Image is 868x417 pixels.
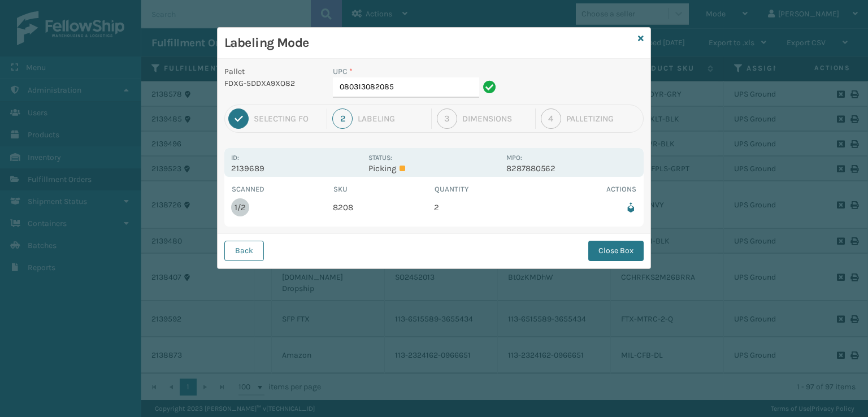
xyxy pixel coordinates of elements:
button: Back [224,241,264,261]
th: Scanned [231,184,333,195]
div: Palletizing [566,114,640,124]
div: 1 [228,108,249,129]
p: FDXG-5DDXA9XO82 [224,77,319,89]
div: Selecting FO [254,114,322,124]
th: SKU [333,184,435,195]
div: 4 [541,108,561,129]
th: Quantity [434,184,536,195]
p: Picking [368,163,499,173]
p: Pallet [224,66,319,77]
label: Id: [231,154,239,162]
button: Close Box [588,241,644,261]
div: 3 [437,108,457,129]
div: Dimensions [462,114,530,124]
p: 8287880562 [506,163,637,173]
label: Status: [368,154,392,162]
td: 8208 [333,195,435,220]
td: 2 [434,195,536,220]
div: 2 [332,108,353,129]
p: 2139689 [231,163,362,173]
div: 1/2 [235,202,246,212]
td: Remove from box [536,195,637,220]
h3: Labeling Mode [224,34,633,51]
label: MPO: [506,154,522,162]
div: Labeling [358,114,426,124]
label: UPC [333,66,353,77]
th: Actions [536,184,637,195]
